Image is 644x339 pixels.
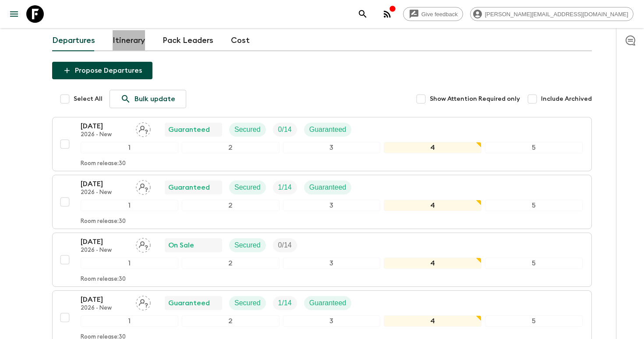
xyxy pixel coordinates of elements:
[541,95,592,103] span: Include Archived
[283,315,381,327] div: 3
[74,95,103,103] span: Select All
[136,125,151,132] span: Assign pack leader
[234,182,261,193] p: Secured
[231,30,250,51] a: Cost
[52,117,592,171] button: [DATE]2026 - NewAssign pack leaderGuaranteedSecuredTrip FillGuaranteed12345Room release:30
[278,298,292,308] p: 1 / 14
[81,294,129,305] p: [DATE]
[234,240,261,251] p: Secured
[234,124,261,135] p: Secured
[52,30,95,51] a: Departures
[81,200,178,211] div: 1
[384,142,481,153] div: 4
[81,305,129,312] p: 2026 - New
[229,180,266,194] div: Secured
[182,315,280,327] div: 2
[168,182,210,193] p: Guaranteed
[273,123,297,137] div: Trip Fill
[52,233,592,287] button: [DATE]2026 - NewAssign pack leaderOn SaleSecuredTrip Fill12345Room release:30
[485,142,583,153] div: 5
[168,240,194,251] p: On Sale
[182,200,280,211] div: 2
[163,30,213,51] a: Pack Leaders
[417,11,463,18] span: Give feedback
[273,238,297,252] div: Trip Fill
[136,240,151,247] span: Assign pack leader
[134,94,175,104] p: Bulk update
[283,258,381,269] div: 3
[110,90,186,108] a: Bulk update
[384,258,481,269] div: 4
[430,95,520,103] span: Show Attention Required only
[278,182,292,193] p: 1 / 14
[229,296,266,310] div: Secured
[283,142,381,153] div: 3
[278,240,292,251] p: 0 / 14
[182,258,280,269] div: 2
[81,237,129,247] p: [DATE]
[81,315,178,327] div: 1
[81,179,129,189] p: [DATE]
[283,200,381,211] div: 3
[229,123,266,137] div: Secured
[470,7,633,21] div: [PERSON_NAME][EMAIL_ADDRESS][DOMAIN_NAME]
[485,315,583,327] div: 5
[81,276,126,283] p: Room release: 30
[384,315,481,327] div: 4
[168,298,210,308] p: Guaranteed
[113,30,145,51] a: Itinerary
[234,298,261,308] p: Secured
[81,160,126,167] p: Room release: 30
[273,296,297,310] div: Trip Fill
[81,218,126,225] p: Room release: 30
[229,238,266,252] div: Secured
[309,298,347,308] p: Guaranteed
[81,121,129,131] p: [DATE]
[168,124,210,135] p: Guaranteed
[309,124,347,135] p: Guaranteed
[278,124,292,135] p: 0 / 14
[354,5,372,23] button: search adventures
[136,298,151,305] span: Assign pack leader
[485,200,583,211] div: 5
[136,183,151,190] span: Assign pack leader
[273,180,297,194] div: Trip Fill
[182,142,280,153] div: 2
[52,62,152,79] button: Propose Departures
[485,258,583,269] div: 5
[81,189,129,196] p: 2026 - New
[52,175,592,229] button: [DATE]2026 - NewAssign pack leaderGuaranteedSecuredTrip FillGuaranteed12345Room release:30
[480,11,633,18] span: [PERSON_NAME][EMAIL_ADDRESS][DOMAIN_NAME]
[81,258,178,269] div: 1
[81,131,129,138] p: 2026 - New
[81,142,178,153] div: 1
[384,200,481,211] div: 4
[403,7,463,21] a: Give feedback
[81,247,129,254] p: 2026 - New
[5,5,23,23] button: menu
[309,182,347,193] p: Guaranteed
